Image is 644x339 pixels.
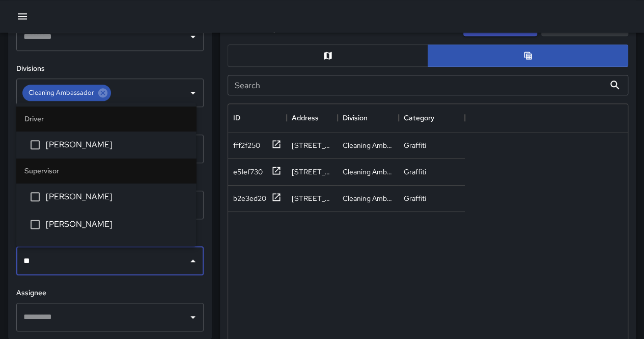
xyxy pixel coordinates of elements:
div: Division [338,103,399,132]
div: 199 Mendocino Avenue [292,167,332,177]
span: [PERSON_NAME] [46,139,188,151]
button: Open [186,86,200,100]
div: ID [233,103,240,132]
div: Address [292,103,319,132]
div: b2e3ed20 [233,193,266,203]
button: Close [186,254,200,268]
button: Table [428,44,628,67]
button: e51ef730 [233,166,282,178]
div: fff2f250 [233,140,260,150]
span: [PERSON_NAME] [46,246,188,258]
button: Open [186,30,200,44]
svg: Table [523,50,533,61]
div: 199 Mendocino Avenue [292,140,332,150]
h6: Divisions [16,63,204,74]
div: Graffiti [404,140,426,150]
div: Graffiti [404,167,426,177]
div: Cleaning Ambassador [343,167,394,177]
div: e51ef730 [233,167,263,177]
svg: Map [323,50,333,61]
span: Cleaning Ambassador [22,87,100,98]
div: Address [287,103,338,132]
button: fff2f250 [233,139,282,152]
div: Cleaning Ambassador [22,85,111,101]
li: Supervisor [16,159,196,183]
div: Graffiti [404,193,426,203]
span: [PERSON_NAME] [46,191,188,203]
div: Cleaning Ambassador [343,193,394,203]
button: Map [228,44,428,67]
div: 603 4th Street [292,193,332,203]
div: Division [343,103,368,132]
li: Driver [16,107,196,131]
button: b2e3ed20 [233,192,282,205]
h6: Assignee [16,288,204,299]
button: Open [186,310,200,324]
div: ID [228,103,287,132]
div: Category [404,103,434,132]
div: Cleaning Ambassador [343,140,394,150]
span: [PERSON_NAME] [46,218,188,230]
div: Category [399,103,465,132]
